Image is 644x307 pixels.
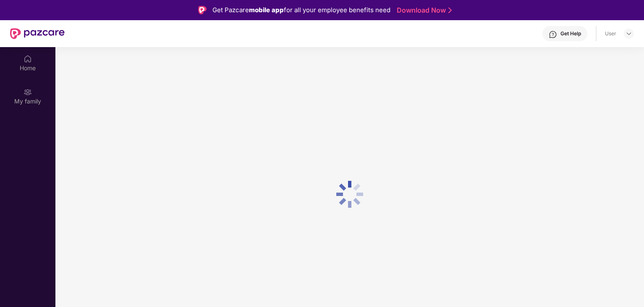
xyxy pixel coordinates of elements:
div: Get Help [560,30,581,37]
img: New Pazcare Logo [10,28,65,39]
img: Logo [198,6,207,14]
div: Get Pazcare for all your employee benefits need [212,5,390,15]
img: svg+xml;base64,PHN2ZyBpZD0iSGVscC0zMngzMiIgeG1sbnM9Imh0dHA6Ly93d3cudzMub3JnLzIwMDAvc3ZnIiB3aWR0aD... [549,30,557,39]
div: User [605,30,616,37]
img: svg+xml;base64,PHN2ZyB3aWR0aD0iMjAiIGhlaWdodD0iMjAiIHZpZXdCb3g9IjAgMCAyMCAyMCIgZmlsbD0ibm9uZSIgeG... [24,88,32,96]
a: Download Now [397,6,449,15]
img: svg+xml;base64,PHN2ZyBpZD0iRHJvcGRvd24tMzJ4MzIiIHhtbG5zPSJodHRwOi8vd3d3LnczLm9yZy8yMDAwL3N2ZyIgd2... [626,30,632,37]
strong: mobile app [249,6,284,14]
img: svg+xml;base64,PHN2ZyBpZD0iSG9tZSIgeG1sbnM9Imh0dHA6Ly93d3cudzMub3JnLzIwMDAvc3ZnIiB3aWR0aD0iMjAiIG... [24,55,32,63]
img: Stroke [448,6,452,15]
